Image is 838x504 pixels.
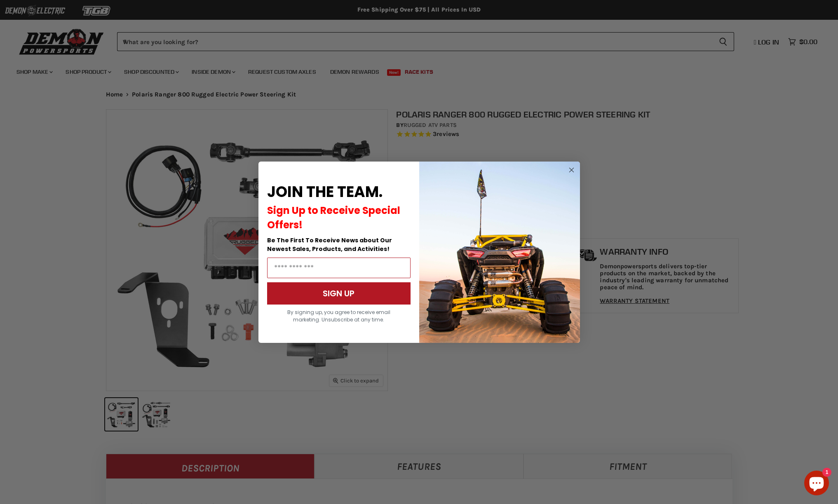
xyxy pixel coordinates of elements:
input: Email Address [267,258,411,278]
inbox-online-store-chat: Shopify online store chat [802,471,831,497]
span: JOIN THE TEAM. [267,181,383,202]
span: Sign Up to Receive Special Offers! [267,204,400,232]
button: SIGN UP [267,282,411,305]
button: Close dialog [566,165,577,175]
span: By signing up, you agree to receive email marketing. Unsubscribe at any time. [287,309,390,323]
span: Be The First To Receive News about Our Newest Sales, Products, and Activities! [267,236,392,253]
img: a9095488-b6e7-41ba-879d-588abfab540b.jpeg [419,162,580,343]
